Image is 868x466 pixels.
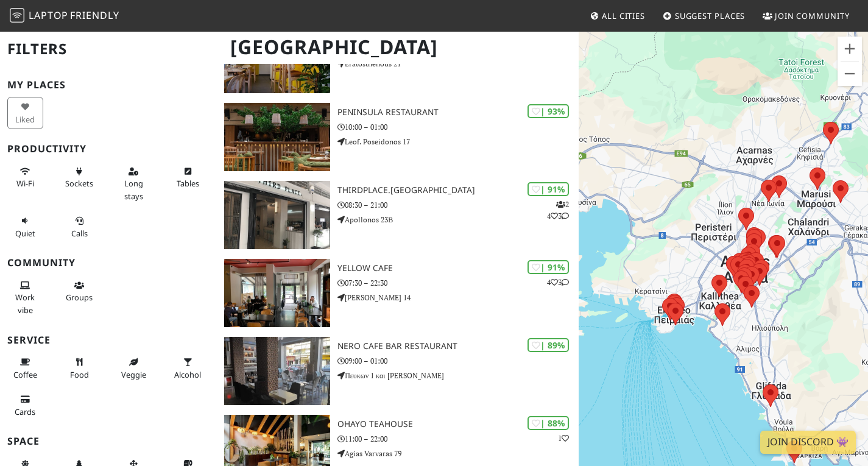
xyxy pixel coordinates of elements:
button: Wi-Fi [7,161,43,194]
div: | 88% [528,416,569,430]
a: Join Community [758,5,855,27]
span: Work-friendly tables [177,178,199,189]
h3: Community [7,257,210,269]
p: 09:00 – 01:00 [337,355,579,367]
div: | 89% [528,338,569,352]
h3: Yellow Cafe [337,263,579,274]
button: Long stays [116,161,152,206]
h3: Service [7,334,210,346]
a: All Cities [585,5,650,27]
img: LaptopFriendly [10,8,24,23]
button: Sockets [62,161,97,194]
button: Groups [62,275,97,308]
span: Long stays [124,178,143,201]
p: Apollonos 23Β [337,214,579,225]
a: Yellow Cafe | 91% 43 Yellow Cafe 07:30 – 22:30 [PERSON_NAME] 14 [217,259,579,327]
span: All Cities [602,10,645,21]
p: Πευκων 1 και [PERSON_NAME] [337,370,579,381]
h3: Productivity [7,143,210,155]
h2: Filters [7,30,210,68]
p: 10:00 – 01:00 [337,121,579,133]
button: Coffee [7,352,43,384]
span: Credit cards [15,406,35,417]
p: [PERSON_NAME] 14 [337,292,579,303]
img: Peninsula Restaurant [224,103,330,171]
h3: Nero Cafe Bar Restaurant [337,341,579,351]
img: Thirdplace.Athens [224,181,330,249]
p: 07:30 – 22:30 [337,277,579,289]
a: Peninsula Restaurant | 93% Peninsula Restaurant 10:00 – 01:00 Leof. Poseidonos 17 [217,103,579,171]
div: | 91% [528,182,569,196]
p: 4 3 [547,277,569,288]
button: Quiet [7,211,43,243]
p: 2 4 3 [547,199,569,222]
p: 11:00 – 22:00 [337,433,579,445]
button: Food [62,352,97,384]
span: Group tables [66,292,93,303]
a: Nero Cafe Bar Restaurant | 89% Nero Cafe Bar Restaurant 09:00 – 01:00 Πευκων 1 και [PERSON_NAME] [217,337,579,405]
h3: My Places [7,79,210,91]
h3: Thirdplace.[GEOGRAPHIC_DATA] [337,185,579,196]
img: Yellow Cafe [224,259,330,327]
p: 1 [558,432,569,444]
span: Quiet [15,228,35,239]
span: Video/audio calls [71,228,88,239]
button: Tables [170,161,206,194]
button: Veggie [116,352,152,384]
p: Agias Varvaras 79 [337,448,579,459]
span: Alcohol [174,369,201,380]
a: LaptopFriendly LaptopFriendly [10,5,119,27]
p: 08:30 – 21:00 [337,199,579,211]
div: | 91% [528,260,569,274]
span: Join Community [775,10,850,21]
span: Veggie [121,369,146,380]
img: Nero Cafe Bar Restaurant [224,337,330,405]
span: Food [70,369,89,380]
a: Thirdplace.Athens | 91% 243 Thirdplace.[GEOGRAPHIC_DATA] 08:30 – 21:00 Apollonos 23Β [217,181,579,249]
h3: Ohayo Teahouse [337,419,579,429]
div: | 93% [528,104,569,118]
span: Suggest Places [675,10,746,21]
h3: Space [7,436,210,447]
h3: Peninsula Restaurant [337,107,579,118]
h1: [GEOGRAPHIC_DATA] [221,30,576,64]
span: People working [15,292,35,315]
span: Laptop [29,9,68,22]
span: Friendly [70,9,119,22]
button: Reducir [838,62,862,86]
button: Work vibe [7,275,43,320]
span: Stable Wi-Fi [16,178,34,189]
button: Ampliar [838,37,862,61]
a: Suggest Places [658,5,750,27]
p: Leof. Poseidonos 17 [337,136,579,147]
button: Alcohol [170,352,206,384]
span: Power sockets [65,178,93,189]
span: Coffee [13,369,37,380]
button: Calls [62,211,97,243]
button: Cards [7,389,43,422]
